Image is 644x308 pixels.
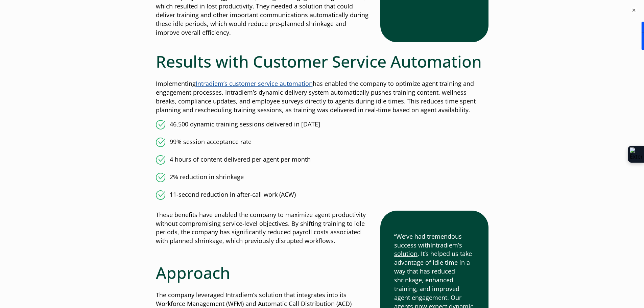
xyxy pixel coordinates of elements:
a: Intradiem’s solution [394,241,462,258]
p: Implementing has enabled the company to optimize agent training and engagement processes. Intradi... [156,79,488,115]
h2: Results with Customer Service Automation [156,52,488,71]
a: Intradiem’s customer service automation [196,79,313,88]
button: × [630,7,637,14]
li: 46,500 dynamic training sessions delivered in [DATE] [156,120,488,129]
li: 4 hours of content delivered per agent per month [156,155,488,165]
li: 11-second reduction in after-call work (ACW) [156,190,488,200]
h2: Approach [156,263,370,283]
img: Extension Icon [630,147,642,161]
p: These benefits have enabled the company to maximize agent productivity without compromising servi... [156,211,370,246]
li: 99% session acceptance rate [156,138,488,147]
li: 2% reduction in shrinkage [156,173,488,182]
